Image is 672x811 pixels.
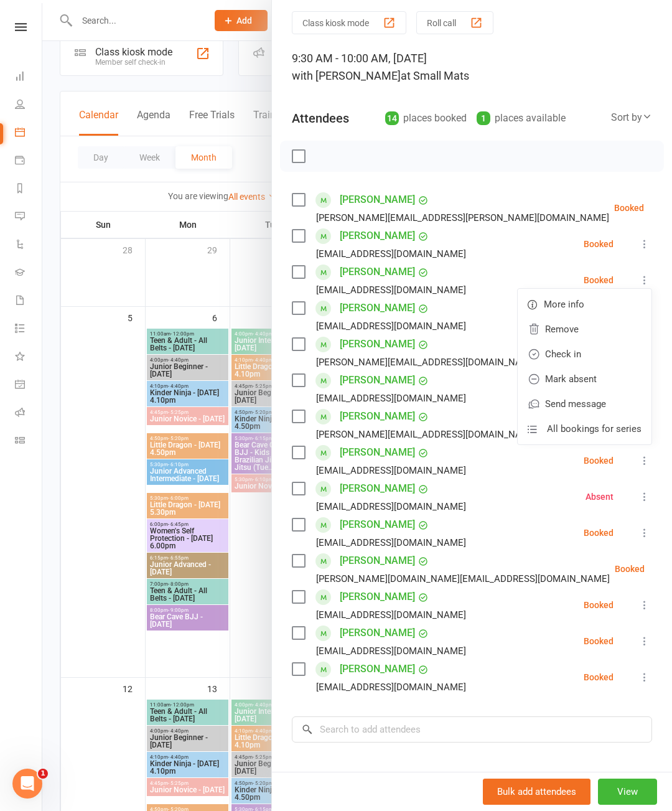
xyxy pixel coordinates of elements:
[316,426,538,443] div: [PERSON_NAME][EMAIL_ADDRESS][DOMAIN_NAME]
[15,372,43,400] a: General attendance kiosk mode
[340,370,415,390] a: [PERSON_NAME]
[316,246,466,262] div: [EMAIL_ADDRESS][DOMAIN_NAME]
[477,110,566,127] div: places available
[316,210,609,226] div: [PERSON_NAME][EMAIL_ADDRESS][PERSON_NAME][DOMAIN_NAME]
[340,587,415,607] a: [PERSON_NAME]
[340,623,415,643] a: [PERSON_NAME]
[340,443,415,462] a: [PERSON_NAME]
[15,400,43,428] a: Roll call kiosk mode
[518,317,651,342] a: Remove
[340,298,415,318] a: [PERSON_NAME]
[15,344,43,372] a: What's New
[586,492,614,501] div: Absent
[518,292,651,317] a: More info
[518,342,651,367] a: Check in
[518,367,651,391] a: Mark absent
[584,673,614,682] div: Booked
[584,528,614,537] div: Booked
[340,659,415,679] a: [PERSON_NAME]
[316,390,466,406] div: [EMAIL_ADDRESS][DOMAIN_NAME]
[544,297,584,312] span: More info
[340,406,415,426] a: [PERSON_NAME]
[316,282,466,298] div: [EMAIL_ADDRESS][DOMAIN_NAME]
[15,428,43,456] a: Class kiosk mode
[316,679,466,695] div: [EMAIL_ADDRESS][DOMAIN_NAME]
[316,643,466,659] div: [EMAIL_ADDRESS][DOMAIN_NAME]
[340,334,415,354] a: [PERSON_NAME]
[584,276,614,284] div: Booked
[385,110,467,127] div: places booked
[316,354,538,370] div: [PERSON_NAME][EMAIL_ADDRESS][DOMAIN_NAME]
[401,69,469,82] span: at Small Mats
[316,462,466,479] div: [EMAIL_ADDRESS][DOMAIN_NAME]
[292,716,652,743] input: Search to add attendees
[611,110,652,126] div: Sort by
[340,551,415,571] a: [PERSON_NAME]
[340,262,415,282] a: [PERSON_NAME]
[385,111,399,125] div: 14
[38,769,48,779] span: 1
[340,226,415,246] a: [PERSON_NAME]
[316,607,466,623] div: [EMAIL_ADDRESS][DOMAIN_NAME]
[416,11,493,34] button: Roll call
[316,499,466,515] div: [EMAIL_ADDRESS][DOMAIN_NAME]
[518,416,651,441] a: All bookings for series
[316,571,610,587] div: [PERSON_NAME][DOMAIN_NAME][EMAIL_ADDRESS][DOMAIN_NAME]
[340,190,415,210] a: [PERSON_NAME]
[614,204,644,212] div: Booked
[15,120,43,148] a: Calendar
[615,565,645,573] div: Booked
[340,515,415,535] a: [PERSON_NAME]
[598,779,657,805] button: View
[15,63,43,91] a: Dashboard
[477,111,490,125] div: 1
[584,637,614,645] div: Booked
[518,391,651,416] a: Send message
[547,421,642,436] span: All bookings for series
[483,779,590,805] button: Bulk add attendees
[292,50,652,85] div: 9:30 AM - 10:00 AM, [DATE]
[12,769,42,799] iframe: Intercom live chat
[316,318,466,334] div: [EMAIL_ADDRESS][DOMAIN_NAME]
[292,69,401,82] span: with [PERSON_NAME]
[316,535,466,551] div: [EMAIL_ADDRESS][DOMAIN_NAME]
[340,479,415,499] a: [PERSON_NAME]
[292,11,406,34] button: Class kiosk mode
[584,240,614,248] div: Booked
[584,456,614,465] div: Booked
[15,91,43,120] a: People
[15,148,43,176] a: Payments
[584,601,614,609] div: Booked
[292,110,349,127] div: Attendees
[15,176,43,204] a: Reports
